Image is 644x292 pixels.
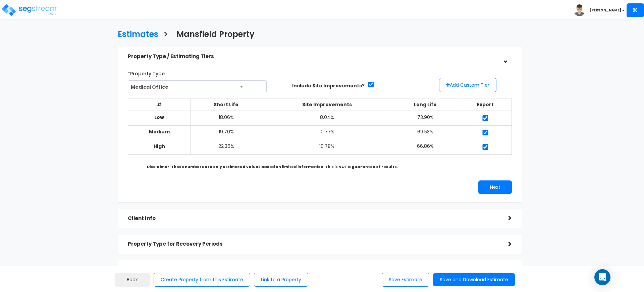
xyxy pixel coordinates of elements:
[154,143,165,150] b: High
[190,98,262,111] th: Short Life
[154,114,164,121] b: Low
[176,30,255,40] h3: Mansfield Property
[149,128,170,135] b: Medium
[262,140,392,154] td: 10.78%
[498,264,512,275] div: >
[128,54,498,59] h5: Property Type / Estimating Tiers
[128,80,267,93] span: Medical Office
[128,241,498,247] h5: Property Type for Recovery Periods
[262,111,392,126] td: 8.04%
[262,98,392,111] th: Site Improvements
[118,30,158,40] h3: Estimates
[190,140,262,154] td: 22.36%
[190,111,262,126] td: 18.06%
[500,50,510,64] div: >
[590,8,621,13] b: [PERSON_NAME]
[433,273,515,286] button: Save and Download Estimate
[115,273,150,287] a: Back
[392,125,459,140] td: 69.53%
[574,4,585,16] img: avatar.png
[128,98,191,111] th: #
[128,81,266,93] span: Medical Office
[478,180,512,194] button: Next
[1,3,58,17] img: logo_pro_r.png
[154,273,250,287] button: Create Property from this Estimate
[382,273,429,287] button: Save Estimate
[190,125,262,140] td: 19.70%
[392,98,459,111] th: Long Life
[163,30,168,40] h3: >
[459,98,512,111] th: Export
[392,111,459,126] td: 73.90%
[498,239,512,249] div: >
[128,216,498,221] h5: Client Info
[113,23,158,44] a: Estimates
[262,125,392,140] td: 10.77%
[171,23,255,44] a: Mansfield Property
[128,68,165,77] label: *Property Type
[392,140,459,154] td: 66.86%
[498,213,512,223] div: >
[254,273,308,287] button: Link to a Property
[594,269,610,285] div: Open Intercom Messenger
[147,164,398,169] b: Disclaimer: These numbers are only estimated values based on limited information. This is NOT a g...
[292,82,365,89] label: Include Site Improvements?
[439,78,496,92] button: Add Custom Tier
